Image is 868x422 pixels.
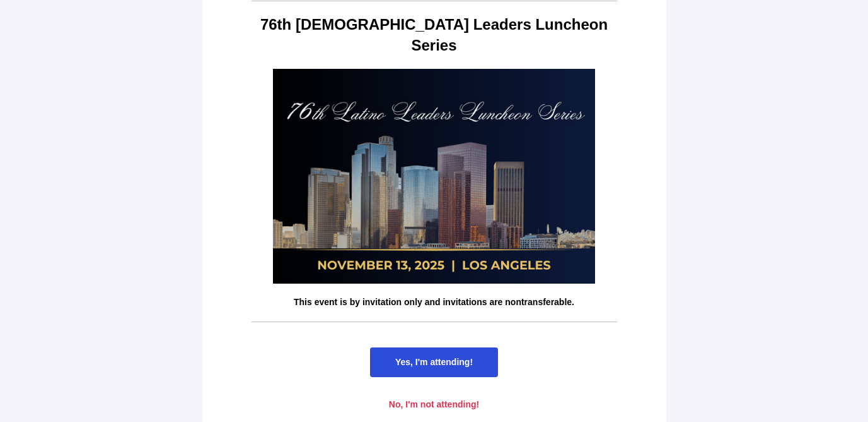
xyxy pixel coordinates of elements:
[370,347,498,377] a: Yes, I'm attending!
[395,357,473,367] span: Yes, I'm attending!
[294,297,574,307] strong: This event is by invitation only and invitations are nontransferable.
[389,399,479,409] span: No, I'm not attending!
[364,390,504,419] a: No, I'm not attending!
[260,16,608,54] strong: 76th [DEMOGRAPHIC_DATA] Leaders Luncheon Series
